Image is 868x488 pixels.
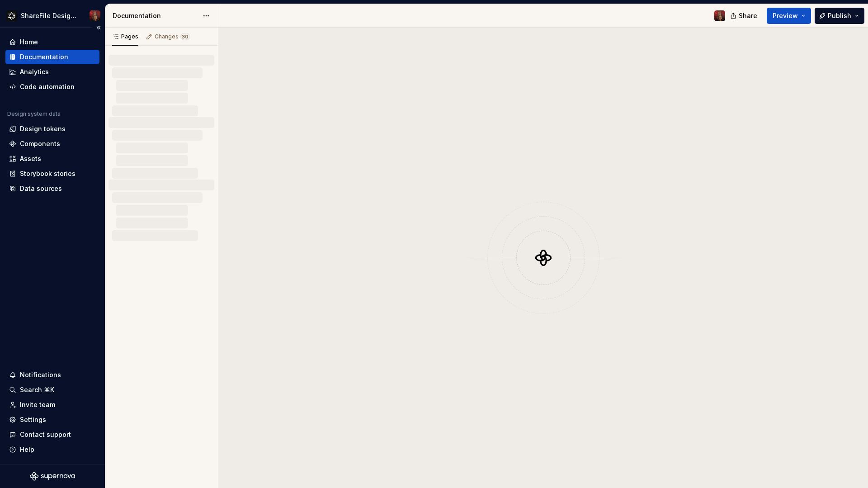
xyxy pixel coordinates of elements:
div: Documentation [113,11,198,20]
a: Code automation [5,80,99,94]
div: Pages [112,33,138,40]
svg: Supernova Logo [30,472,75,481]
button: Collapse sidebar [92,21,105,34]
button: Help [5,442,99,457]
div: Components [20,139,60,148]
div: Design tokens [20,124,66,133]
div: Assets [20,154,41,163]
div: Help [20,445,34,454]
div: Documentation [20,52,68,62]
div: Search ⌘K [20,385,54,394]
div: Design system data [7,110,61,118]
div: Home [20,38,38,47]
button: Publish [815,8,864,24]
div: Changes [155,33,190,40]
div: Storybook stories [20,169,75,178]
a: Home [5,35,99,49]
a: Data sources [5,181,99,196]
span: 30 [180,33,190,40]
div: ShareFile Design System [21,11,79,20]
button: Search ⌘K [5,383,99,397]
div: Code automation [20,82,75,91]
img: 16fa4d48-c719-41e7-904a-cec51ff481f5.png [6,10,17,21]
div: Notifications [20,370,61,379]
span: Preview [773,11,798,20]
button: Contact support [5,427,99,442]
span: Publish [828,11,851,20]
div: Analytics [20,67,49,76]
button: Share [726,8,763,24]
img: Douglas Goodman [90,10,100,21]
a: Design tokens [5,122,99,136]
button: Preview [767,8,811,24]
span: Share [739,11,757,20]
a: Components [5,137,99,151]
div: Data sources [20,184,62,193]
div: Invite team [20,400,55,409]
button: ShareFile Design SystemDouglas Goodman [2,6,103,25]
div: Settings [20,415,46,424]
a: Assets [5,152,99,166]
a: Documentation [5,50,99,64]
a: Settings [5,412,99,427]
div: Contact support [20,430,71,439]
img: Douglas Goodman [714,10,725,21]
button: Notifications [5,368,99,382]
a: Invite team [5,398,99,412]
a: Analytics [5,65,99,79]
a: Storybook stories [5,166,99,181]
